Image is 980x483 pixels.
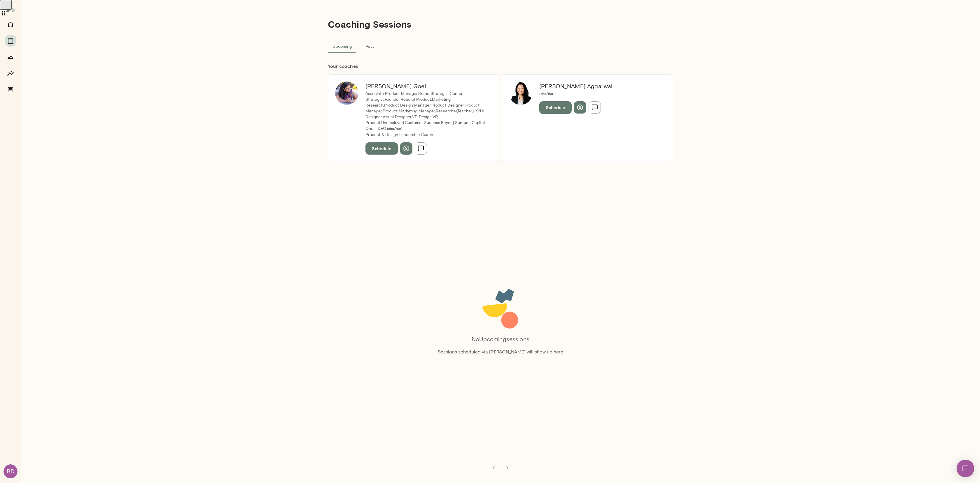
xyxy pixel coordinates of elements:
[386,126,402,130] span: ( she/her )
[328,19,411,30] h4: Coaching Sessions
[328,457,673,474] div: pagination
[5,84,16,95] button: Documents
[487,462,514,474] nav: pagination navigation
[365,91,485,132] p: Associate Product Manager,Brand Strategist,Content Strategist,Founder,Head of Product,Marketing R...
[574,101,586,114] button: View profile
[509,82,532,105] img: Monica Aggarwal
[328,63,673,70] h6: Your coach es
[5,68,16,79] button: Insights
[415,142,427,155] button: Send message
[539,101,572,114] button: Schedule
[3,464,17,478] div: BD
[335,82,358,105] img: Aradhana Goel
[365,142,398,155] button: Schedule
[365,82,485,91] h6: [PERSON_NAME] Goel
[539,82,612,91] h6: [PERSON_NAME] Aggarwal
[438,348,563,355] p: Sessions scheduled via [PERSON_NAME] will show up here
[365,132,485,138] p: Product & Design Leadership Coach
[400,142,412,155] button: View profile
[5,19,16,30] button: Home
[328,39,356,53] button: Upcoming
[5,35,16,47] button: Sessions
[5,51,16,63] button: Growth Plan
[328,39,673,53] div: basic tabs example
[589,101,601,114] button: Send message
[539,91,554,95] span: ( she/her )
[472,335,529,344] h6: No Upcoming sessions
[356,39,383,53] button: Past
